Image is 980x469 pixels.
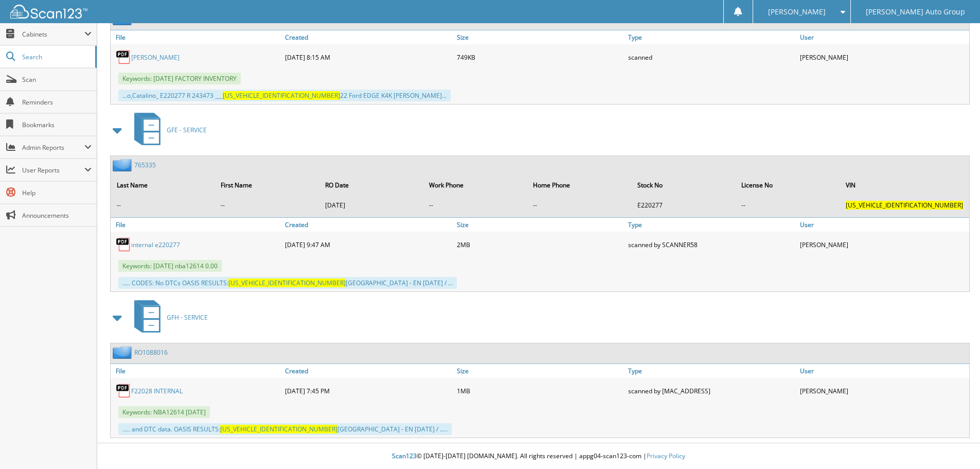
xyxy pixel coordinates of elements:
a: Privacy Policy [647,451,685,460]
span: [PERSON_NAME] Auto Group [866,9,965,15]
div: [DATE] 8:15 AM [282,47,454,67]
img: folder2.png [113,346,134,359]
th: Home Phone [528,175,631,196]
a: Type [626,218,797,232]
span: Admin Reports [22,143,84,152]
div: scanned [626,47,797,67]
a: Size [454,218,626,232]
img: folder2.png [113,159,134,171]
span: User Reports [22,166,84,175]
div: [DATE] 9:47 AM [282,234,454,255]
span: [US_VEHICLE_IDENTIFICATION_NUMBER] [223,91,340,100]
iframe: Chat Widget [929,420,980,469]
span: [PERSON_NAME] [768,9,826,15]
span: Keywords: [DATE] FACTORY INVENTORY [118,73,241,84]
span: Scan123 [392,451,417,460]
div: scanned by [MAC_ADDRESS] [626,380,797,401]
span: Bookmarks [22,120,92,129]
div: 2MB [454,234,626,255]
a: GFE - SERVICE [128,110,207,150]
span: [US_VEHICLE_IDENTIFICATION_NUMBER] [846,201,963,210]
a: Size [454,30,626,44]
span: Help [22,188,92,197]
span: GFE - SERVICE [167,126,207,134]
td: -- [112,197,215,214]
a: File [111,364,282,378]
th: First Name [216,175,318,196]
a: [PERSON_NAME] [131,53,180,62]
a: internal e220277 [131,240,180,249]
td: -- [528,197,631,214]
th: Last Name [112,175,215,196]
th: Work Phone [424,175,527,196]
span: [US_VEHICLE_IDENTIFICATION_NUMBER] [220,425,337,433]
div: 749KB [454,47,626,67]
div: [PERSON_NAME] [797,47,969,67]
td: E220277 [632,197,736,214]
img: PDF.png [116,49,131,65]
span: Search [22,53,90,61]
a: Created [282,30,454,44]
th: Stock No [632,175,736,196]
span: Reminders [22,98,92,107]
div: [DATE] 7:45 PM [282,380,454,401]
td: -- [216,197,318,214]
div: [PERSON_NAME] [797,380,969,401]
span: GFH - SERVICE [167,313,208,322]
a: Type [626,30,797,44]
a: File [111,30,282,44]
span: [US_VEHICLE_IDENTIFICATION_NUMBER] [228,279,346,287]
a: Created [282,218,454,232]
span: Cabinets [22,30,84,39]
a: User [797,364,969,378]
a: Type [626,364,797,378]
a: Created [282,364,454,378]
span: Announcements [22,211,92,220]
th: License No [736,175,840,196]
div: ...o,Catalino_ E220277 R 243473 ___ 22 Ford EDGE K4K [PERSON_NAME]... [118,90,451,101]
th: VIN [841,175,968,196]
a: GFH - SERVICE [128,297,208,338]
img: PDF.png [116,383,131,398]
a: F22028 INTERNAL [131,387,183,395]
div: ..... CODES: No DTCs OASIS RESULTS: [GEOGRAPHIC_DATA] - EN [DATE] / ... [118,277,457,289]
a: RO1088016 [134,348,168,357]
div: scanned by SCANNER58 [626,234,797,255]
span: Keywords: [DATE] nba12614 0.00 [118,260,222,272]
div: © [DATE]-[DATE] [DOMAIN_NAME]. All rights reserved | appg04-scan123-com | [97,444,980,469]
img: PDF.png [116,237,131,252]
td: [DATE] [320,197,423,214]
div: 1MB [454,380,626,401]
span: Scan [22,75,92,84]
a: File [111,218,282,232]
a: User [797,218,969,232]
a: User [797,30,969,44]
th: RO Date [320,175,423,196]
div: ..... and DTC data. OASIS RESULTS: [GEOGRAPHIC_DATA] - EN [DATE] / ..... [118,423,452,435]
a: Size [454,364,626,378]
a: 765335 [134,161,156,169]
td: -- [424,197,527,214]
img: scan123-logo-white.svg [10,5,87,19]
div: [PERSON_NAME] [797,234,969,255]
td: -- [736,197,840,214]
span: Keywords: NBA12614 [DATE] [118,406,210,418]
